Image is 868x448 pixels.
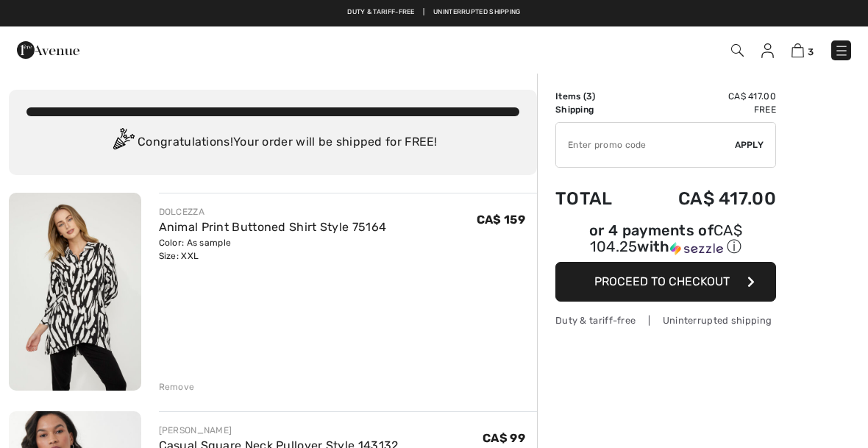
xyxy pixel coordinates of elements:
[555,90,636,103] td: Items ( )
[590,221,742,255] span: CA$ 104.25
[636,90,776,103] td: CA$ 417.00
[834,43,849,58] img: Menu
[735,138,764,152] span: Apply
[159,424,399,437] div: [PERSON_NAME]
[483,431,525,445] span: CA$ 99
[670,242,723,255] img: Sezzle
[555,103,636,116] td: Shipping
[594,274,730,288] span: Proceed to Checkout
[159,380,195,394] div: Remove
[17,35,79,65] img: 1ère Avenue
[477,213,525,227] span: CA$ 159
[555,262,776,302] button: Proceed to Checkout
[731,44,744,57] img: Search
[791,43,804,57] img: Shopping Bag
[555,174,636,224] td: Total
[636,103,776,116] td: Free
[555,224,776,257] div: or 4 payments of with
[26,128,519,157] div: Congratulations! Your order will be shipped for FREE!
[555,224,776,262] div: or 4 payments ofCA$ 104.25withSezzle Click to learn more about Sezzle
[586,91,592,102] span: 3
[761,43,774,58] img: My Info
[791,41,814,59] a: 3
[808,46,814,57] span: 3
[159,220,387,234] a: Animal Print Buttoned Shirt Style 75164
[108,128,138,157] img: Congratulation2.svg
[159,236,387,263] div: Color: As sample Size: XXL
[555,313,776,327] div: Duty & tariff-free | Uninterrupted shipping
[9,193,141,391] img: Animal Print Buttoned Shirt Style 75164
[556,123,735,167] input: Promo code
[159,205,387,218] div: DOLCEZZA
[17,42,79,56] a: 1ère Avenue
[636,174,776,224] td: CA$ 417.00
